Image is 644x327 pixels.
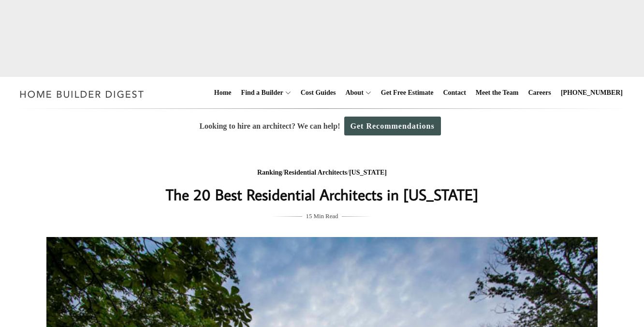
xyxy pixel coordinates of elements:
[15,85,148,104] img: Home Builder Digest
[525,77,555,108] a: Careers
[257,169,282,176] a: Ranking
[439,77,469,108] a: Contact
[129,167,515,179] div: / /
[210,77,235,108] a: Home
[306,211,338,222] span: 15 Min Read
[557,77,627,108] a: [PHONE_NUMBER]
[237,77,283,108] a: Find a Builder
[297,77,340,108] a: Cost Guides
[284,169,347,176] a: Residential Architects
[349,169,387,176] a: [US_STATE]
[344,117,441,135] a: Get Recommendations
[341,77,363,108] a: About
[377,77,438,108] a: Get Free Estimate
[129,183,515,206] h1: The 20 Best Residential Architects in [US_STATE]
[472,77,523,108] a: Meet the Team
